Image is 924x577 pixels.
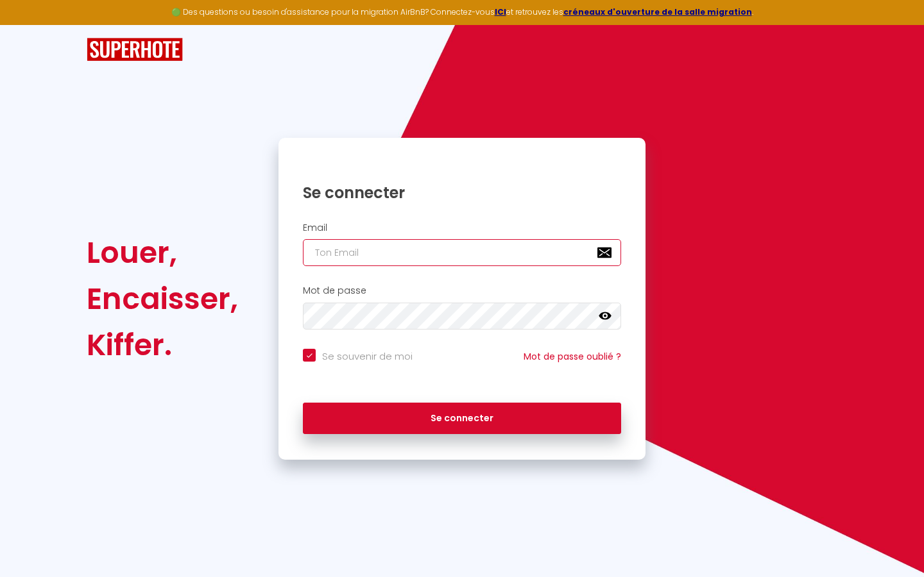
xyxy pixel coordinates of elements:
[524,350,621,363] a: Mot de passe oublié ?
[87,230,238,276] div: Louer,
[87,38,183,62] img: SuperHote logo
[303,285,621,296] h2: Mot de passe
[303,222,621,233] h2: Email
[87,276,238,322] div: Encaisser,
[303,183,621,203] h1: Se connecter
[303,239,621,266] input: Ton Email
[87,322,238,368] div: Kiffer.
[303,403,621,435] button: Se connecter
[563,6,752,17] a: créneaux d'ouverture de la salle migration
[495,6,506,17] a: ICI
[10,5,49,44] button: Ouvrir le widget de chat LiveChat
